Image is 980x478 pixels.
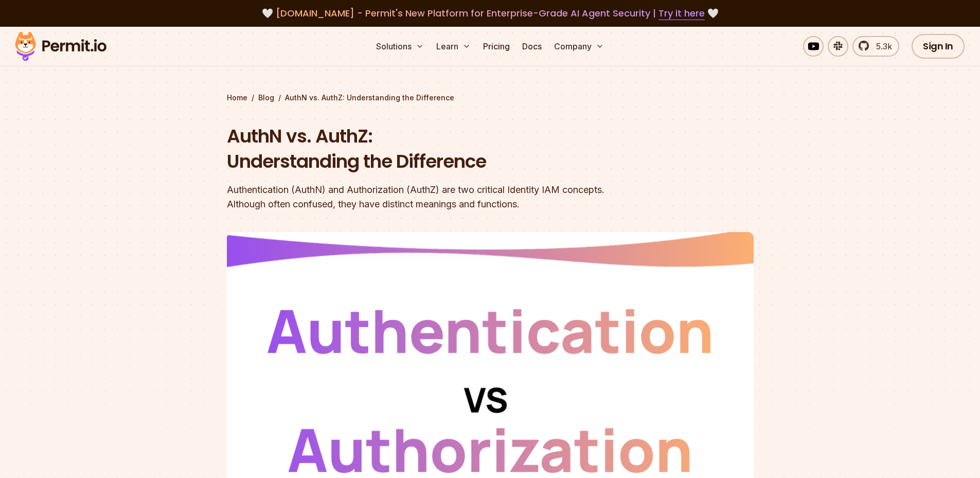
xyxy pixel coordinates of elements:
[227,93,754,103] div: / /
[258,93,274,103] a: Blog
[25,6,955,21] div: 🤍 🤍
[518,36,546,57] a: Docs
[276,7,705,20] span: [DOMAIN_NAME] - Permit's New Platform for Enterprise-Grade AI Agent Security |
[550,36,608,57] button: Company
[372,36,428,57] button: Solutions
[227,123,622,174] h1: AuthN vs. AuthZ: Understanding the Difference
[227,93,247,103] a: Home
[658,7,705,20] a: Try it here
[10,29,111,64] img: Permit logo
[432,36,475,57] button: Learn
[912,34,965,59] a: Sign In
[852,36,899,57] a: 5.3k
[479,36,514,57] a: Pricing
[870,40,892,52] span: 5.3k
[227,183,622,211] div: Authentication (AuthN) and Authorization (AuthZ) are two critical Identity IAM concepts. Although...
